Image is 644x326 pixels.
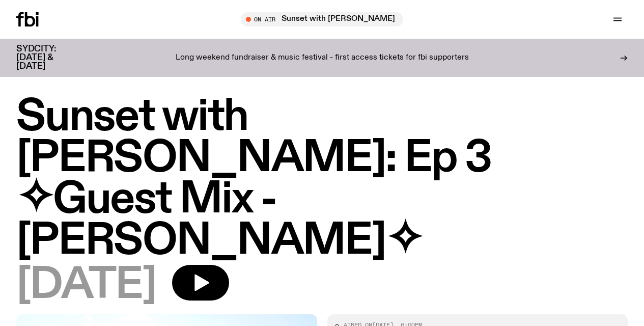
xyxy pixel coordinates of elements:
p: Long weekend fundraiser & music festival - first access tickets for fbi supporters [176,53,469,63]
h3: SYDCITY: [DATE] & [DATE] [16,45,81,71]
span: [DATE] [16,265,156,306]
h1: Sunset with [PERSON_NAME]: Ep 3 ✧Guest Mix - [PERSON_NAME]✧ [16,97,628,262]
button: On AirSunset with [PERSON_NAME] [241,12,403,26]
